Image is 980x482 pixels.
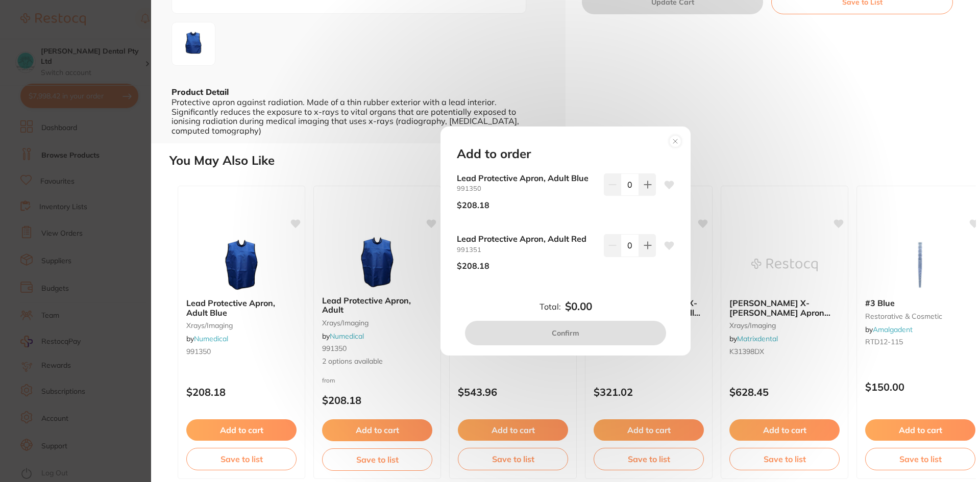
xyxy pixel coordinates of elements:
button: Confirm [465,321,666,345]
b: $0.00 [565,300,592,313]
small: 991350 [457,185,596,192]
h2: Add to order [457,147,531,161]
b: Lead Protective Apron, Adult Red [457,234,596,243]
p: $208.18 [457,200,489,210]
small: 991351 [457,246,596,253]
p: $208.18 [457,261,489,270]
label: Total: [540,302,561,311]
b: Lead Protective Apron, Adult Blue [457,173,596,183]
